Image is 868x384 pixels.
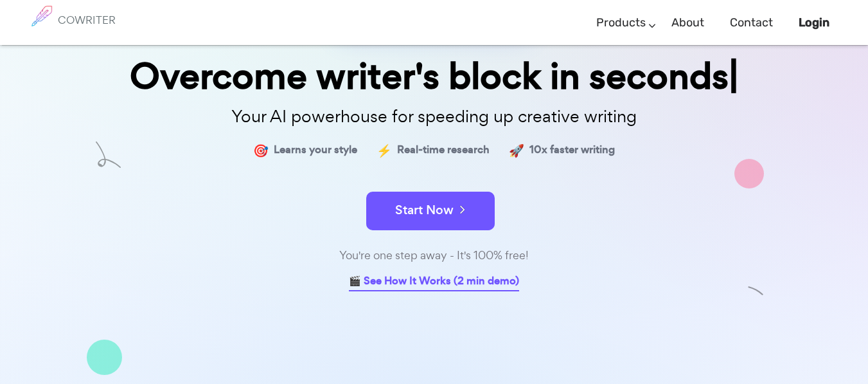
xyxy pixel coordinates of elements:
[509,141,524,160] span: 🚀
[113,103,756,131] p: Your AI powerhouse for speeding up creative writing
[799,15,829,30] b: Login
[376,141,392,160] span: ⚡
[96,142,121,168] img: shape
[529,141,615,160] span: 10x faster writing
[799,4,829,42] a: Login
[87,340,122,375] img: shape
[253,141,269,160] span: 🎯
[349,272,519,292] a: 🎬 See How It Works (2 min demo)
[274,141,357,160] span: Learns your style
[366,192,495,230] button: Start Now
[748,283,764,299] img: shape
[113,246,756,265] div: You're one step away - It's 100% free!
[113,58,756,95] div: Overcome writer's block in seconds
[596,4,646,42] a: Products
[58,14,116,26] h6: COWRITER
[397,141,490,160] span: Real-time research
[671,4,704,42] a: About
[730,4,773,42] a: Contact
